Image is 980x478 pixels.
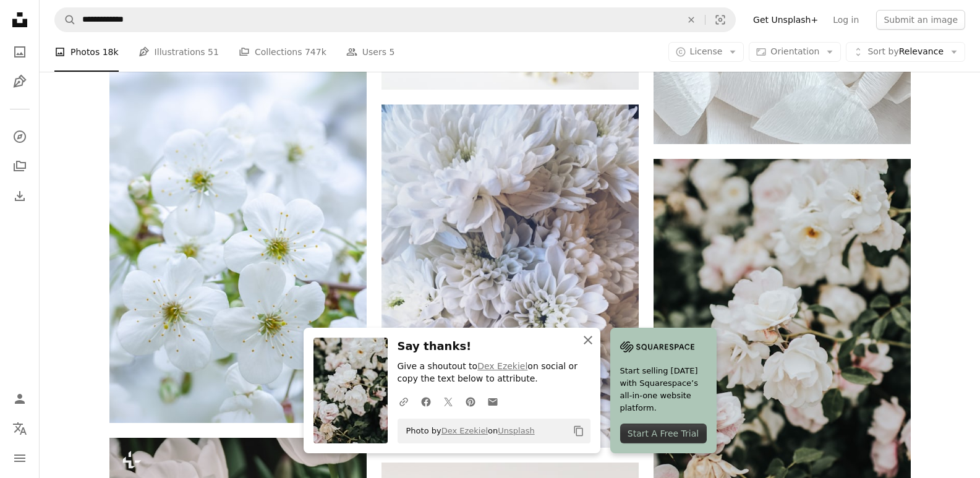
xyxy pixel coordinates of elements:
[441,426,488,435] a: Dex Ezekiel
[138,32,219,72] a: Illustrations 51
[381,270,639,281] a: white petaled flower
[690,46,723,56] span: License
[620,424,707,443] div: Start A Free Trial
[208,45,219,59] span: 51
[825,10,866,30] a: Log in
[305,45,326,59] span: 747k
[389,45,394,59] span: 5
[398,361,590,385] p: Give a shoutout to on social or copy the text below to attribute.
[678,8,705,32] button: Clear
[398,338,590,356] h3: Say thanks!
[54,7,736,32] form: Find visuals sitewide
[346,32,395,72] a: Users 5
[415,389,437,414] a: Share on Facebook
[7,124,32,149] a: Explore
[7,184,32,208] a: Download History
[654,346,911,357] a: white petal flowers blooming during daytime
[7,154,32,179] a: Collections
[668,42,744,62] button: License
[7,416,32,441] button: Language
[109,38,367,423] img: blooming white cherry blossoms
[477,361,527,371] a: Dex Ezekiel
[749,42,841,62] button: Orientation
[109,224,367,236] a: blooming white cherry blossoms
[568,420,589,442] button: Copy to clipboard
[482,389,504,414] a: Share over email
[7,446,32,471] button: Menu
[846,42,965,62] button: Sort byRelevance
[381,105,639,448] img: white petaled flower
[620,338,694,356] img: file-1705255347840-230a6ab5bca9image
[498,426,534,435] a: Unsplash
[867,46,944,58] span: Relevance
[705,8,735,32] button: Visual search
[459,389,482,414] a: Share on Pinterest
[620,365,707,414] span: Start selling [DATE] with Squarespace’s all-in-one website platform.
[400,421,535,441] span: Photo by on
[770,46,819,56] span: Orientation
[55,8,76,32] button: Search Unsplash
[876,10,965,30] button: Submit an image
[867,46,898,56] span: Sort by
[7,69,32,94] a: Illustrations
[746,10,825,30] a: Get Unsplash+
[7,40,32,64] a: Photos
[7,7,32,35] a: Home — Unsplash
[610,328,717,453] a: Start selling [DATE] with Squarespace’s all-in-one website platform.Start A Free Trial
[437,389,459,414] a: Share on Twitter
[7,386,32,411] a: Log in / Sign up
[239,32,326,72] a: Collections 747k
